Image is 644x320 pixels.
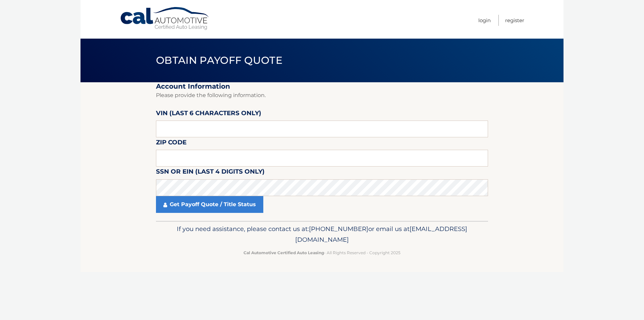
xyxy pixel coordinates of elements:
a: Register [505,15,524,26]
span: Obtain Payoff Quote [156,54,282,66]
span: [PHONE_NUMBER] [309,225,368,233]
p: If you need assistance, please contact us at: or email us at [160,224,484,245]
a: Get Payoff Quote / Title Status [156,196,263,213]
label: SSN or EIN (last 4 digits only) [156,167,265,179]
label: VIN (last 6 characters only) [156,108,261,121]
a: Cal Automotive [120,7,210,31]
p: - All Rights Reserved - Copyright 2025 [160,249,484,256]
p: Please provide the following information. [156,91,488,100]
h2: Account Information [156,82,488,91]
a: Login [478,15,491,26]
strong: Cal Automotive Certified Auto Leasing [244,250,324,255]
label: Zip Code [156,137,186,150]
